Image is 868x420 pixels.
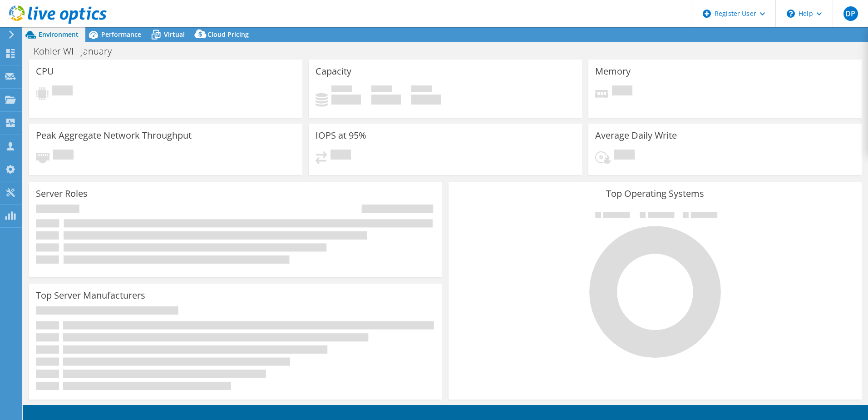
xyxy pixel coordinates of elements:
span: Pending [612,85,632,98]
span: Pending [614,150,635,162]
span: Virtual [164,30,185,39]
h4: 0 GiB [371,95,401,105]
span: Pending [330,150,351,162]
h3: Server Roles [36,189,88,199]
h3: Top Operating Systems [455,189,855,199]
h3: Average Daily Write [595,130,677,140]
span: Environment [39,30,79,39]
h3: Peak Aggregate Network Throughput [36,130,192,140]
h3: Capacity [316,66,351,76]
span: Pending [53,150,74,162]
span: Cloud Pricing [207,30,249,39]
span: Performance [101,30,141,39]
span: Used [331,85,352,95]
span: Free [371,85,392,95]
h3: IOPS at 95% [316,130,366,140]
h3: Top Server Manufacturers [36,290,145,300]
span: DP [843,6,858,21]
h1: Kohler WI - January [30,46,126,56]
span: Total [411,85,432,95]
svg: \n [787,10,795,18]
h4: 0 GiB [331,95,361,105]
h3: Memory [595,66,631,76]
h3: CPU [36,66,54,76]
h4: 0 GiB [411,95,441,105]
span: Pending [52,85,73,98]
